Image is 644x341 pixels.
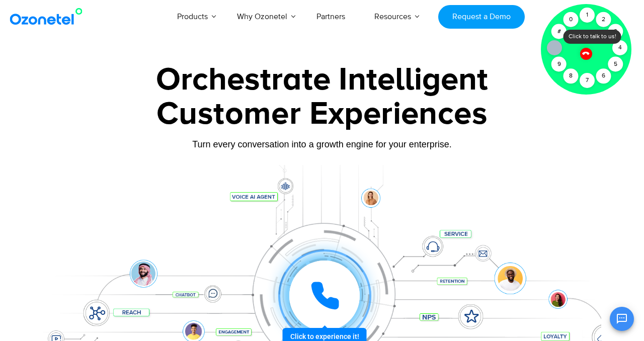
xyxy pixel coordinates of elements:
[43,64,601,96] div: Orchestrate Intelligent
[438,5,524,29] a: Request a Demo
[563,12,579,27] div: 0
[551,57,567,72] div: 9
[596,12,611,27] div: 2
[580,73,595,88] div: 7
[43,90,601,138] div: Customer Experiences
[596,68,611,83] div: 6
[610,307,634,331] button: Open chat
[612,40,627,55] div: 4
[608,57,623,72] div: 5
[580,8,595,23] div: 1
[563,68,579,83] div: 8
[551,24,567,39] div: #
[43,139,601,150] div: Turn every conversation into a growth engine for your enterprise.
[608,24,623,39] div: 3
